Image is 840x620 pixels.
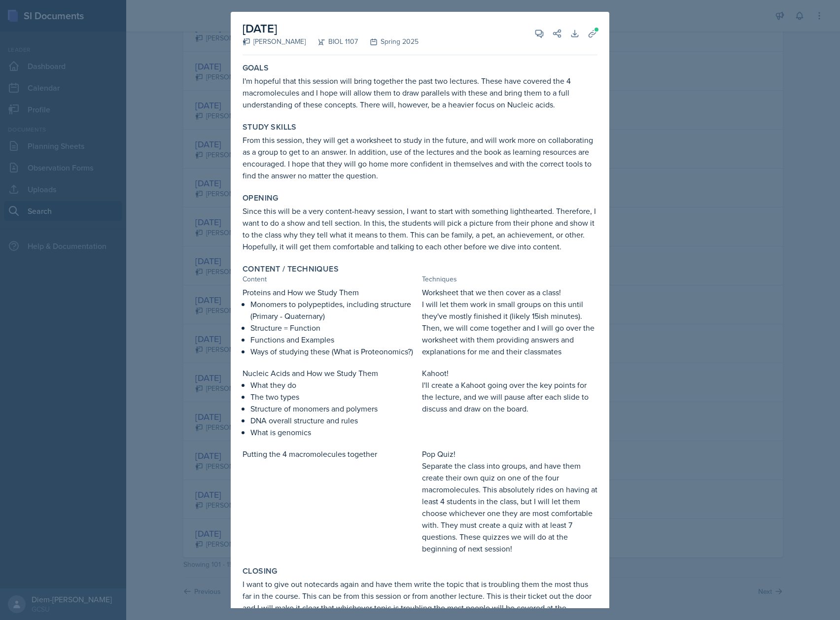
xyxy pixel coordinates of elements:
p: I'll create a Kahoot going over the key points for the lecture, and we will pause after each slid... [422,379,597,414]
p: The two types [250,391,418,403]
p: Structure of monomers and polymers [250,403,418,414]
p: From this session, they will get a worksheet to study in the future, and will work more on collab... [243,134,597,181]
p: Proteins and How we Study Them [243,286,418,298]
label: Goals [243,63,269,73]
div: [PERSON_NAME] [243,36,306,47]
p: Kahoot! [422,367,597,379]
p: I'm hopeful that this session will bring together the past two lectures. These have covered the 4... [243,75,597,110]
p: Since this will be a very content-heavy session, I want to start with something lighthearted. The... [243,205,597,252]
div: Techniques [422,274,597,284]
p: I will let them work in small groups on this until they've mostly finished it (likely 15ish minut... [422,298,597,357]
label: Content / Techniques [243,264,339,274]
p: Structure = Function [250,322,418,334]
p: Monomers to polypeptides, including structure (Primary - Quaternary) [250,298,418,322]
label: Closing [243,566,278,576]
label: Study Skills [243,122,297,132]
p: Putting the 4 macromolecules together [243,448,418,460]
label: Opening [243,193,279,203]
div: BIOL 1107 [306,36,358,47]
p: DNA overall structure and rules [250,414,418,426]
div: Spring 2025 [358,36,419,47]
p: Pop Quiz! [422,448,597,460]
h2: [DATE] [243,20,419,37]
p: Functions and Examples [250,334,418,345]
p: Worksheet that we then cover as a class! [422,286,597,298]
p: Separate the class into groups, and have them create their own quiz on one of the four macromolec... [422,460,597,554]
p: What is genomics [250,426,418,438]
div: Content [243,274,418,284]
p: Nucleic Acids and How we Study Them [243,367,418,379]
p: Ways of studying these (What is Proteonomics?) [250,345,418,357]
p: What they do [250,379,418,391]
